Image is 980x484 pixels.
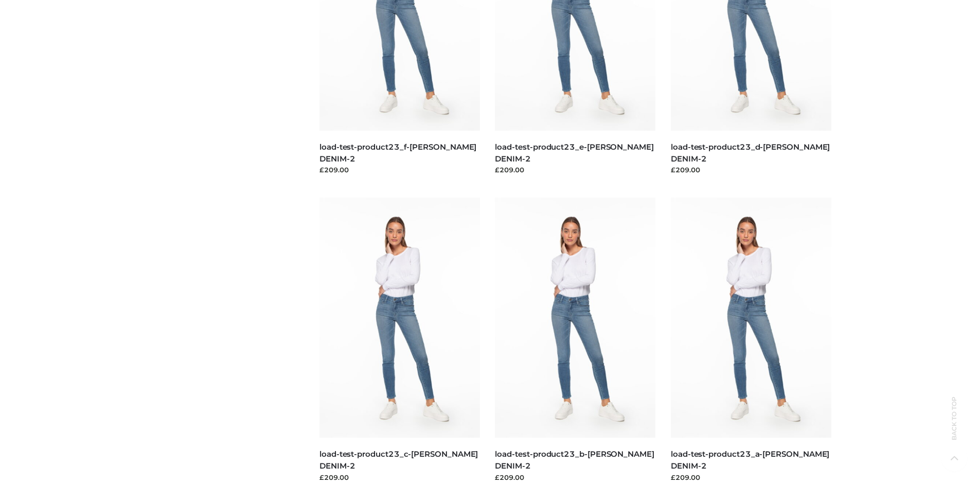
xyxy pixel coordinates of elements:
[671,472,831,482] div: £209.00
[495,472,655,482] div: £209.00
[671,449,829,471] a: load-test-product23_a-[PERSON_NAME] DENIM-2
[319,142,476,164] a: load-test-product23_f-[PERSON_NAME] DENIM-2
[319,165,480,175] div: £209.00
[495,165,655,175] div: £209.00
[319,449,478,471] a: load-test-product23_c-[PERSON_NAME] DENIM-2
[495,449,654,471] a: load-test-product23_b-[PERSON_NAME] DENIM-2
[671,165,831,175] div: £209.00
[941,415,967,440] span: Back to top
[319,472,480,482] div: £209.00
[671,142,830,164] a: load-test-product23_d-[PERSON_NAME] DENIM-2
[495,142,653,164] a: load-test-product23_e-[PERSON_NAME] DENIM-2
